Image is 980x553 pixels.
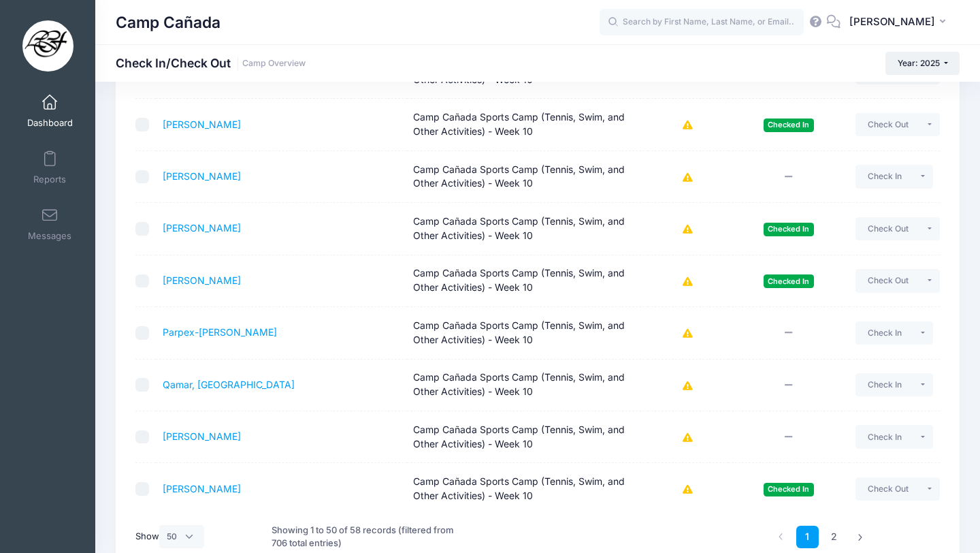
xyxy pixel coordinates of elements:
[764,483,814,496] span: Checked In
[116,7,220,38] h1: Camp Cañada
[116,56,306,70] h1: Check In/Check Out
[18,200,82,248] a: Messages
[22,20,73,72] img: Camp Cañada
[855,321,913,345] button: Check In
[855,477,920,501] button: Check Out
[855,425,913,448] button: Check In
[407,255,648,307] td: Camp Cañada Sports Camp (Tennis, Swim, and Other Activities) - Week 10
[159,525,204,548] select: Show
[18,87,82,135] a: Dashboard
[407,99,648,151] td: Camp Cañada Sports Camp (Tennis, Swim, and Other Activities) - Week 10
[33,174,66,185] span: Reports
[163,379,295,390] a: Qamar, [GEOGRAPHIC_DATA]
[163,274,241,286] a: [PERSON_NAME]
[764,223,814,236] span: Checked In
[796,526,819,548] a: 1
[885,52,960,75] button: Year: 2025
[407,411,648,463] td: Camp Cañada Sports Camp (Tennis, Swim, and Other Activities) - Week 10
[823,526,845,548] a: 2
[242,59,306,69] a: Camp Overview
[840,7,960,38] button: [PERSON_NAME]
[163,118,241,130] a: [PERSON_NAME]
[855,113,920,136] button: Check Out
[163,430,241,442] a: [PERSON_NAME]
[855,269,920,292] button: Check Out
[849,14,935,29] span: [PERSON_NAME]
[407,360,648,411] td: Camp Cañada Sports Camp (Tennis, Swim, and Other Activities) - Week 10
[163,170,241,182] a: [PERSON_NAME]
[407,463,648,514] td: Camp Cañada Sports Camp (Tennis, Swim, and Other Activities) - Week 10
[407,151,648,203] td: Camp Cañada Sports Camp (Tennis, Swim, and Other Activities) - Week 10
[27,117,73,129] span: Dashboard
[898,58,940,68] span: Year: 2025
[600,9,804,36] input: Search by First Name, Last Name, or Email...
[855,165,913,188] button: Check In
[855,373,913,396] button: Check In
[163,222,241,234] a: [PERSON_NAME]
[18,144,82,191] a: Reports
[163,326,277,338] a: Parpex-[PERSON_NAME]
[855,217,920,240] button: Check Out
[764,274,814,287] span: Checked In
[764,118,814,131] span: Checked In
[407,203,648,255] td: Camp Cañada Sports Camp (Tennis, Swim, and Other Activities) - Week 10
[407,307,648,359] td: Camp Cañada Sports Camp (Tennis, Swim, and Other Activities) - Week 10
[28,230,71,242] span: Messages
[163,483,241,494] a: [PERSON_NAME]
[135,525,204,548] label: Show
